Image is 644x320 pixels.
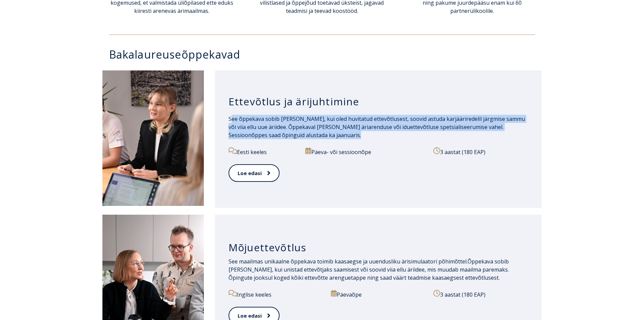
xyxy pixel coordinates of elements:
[433,147,528,156] p: 3 aastat (180 EAP)
[229,95,528,108] h3: Ettevõtlus ja ärijuhtimine
[102,70,204,206] img: Ettevõtlus ja ärijuhtimine
[229,258,468,265] span: See maailmas unikaalne õppekava toimib kaasaegse ja uuendusliku ärisimulaatori põhimõttel.
[109,48,542,60] h3: Bakalaureuseõppekavad
[229,164,280,182] a: Loe edasi
[229,290,323,299] p: Inglise keeles
[331,290,426,299] p: Päevaõpe
[229,241,528,254] h3: Mõjuettevõtlus
[229,115,525,139] span: See õppekava sobib [PERSON_NAME], kui oled huvitatud ettevõtlusest, soovid astuda karjääriredelil...
[433,290,521,299] p: 3 aastat (180 EAP)
[305,147,426,156] p: Päeva- või sessioonõpe
[229,147,298,156] p: Eesti keeles
[229,258,509,281] span: Õppekava sobib [PERSON_NAME], kui unistad ettevõtjaks saamisest või soovid viia ellu äriidee, mis...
